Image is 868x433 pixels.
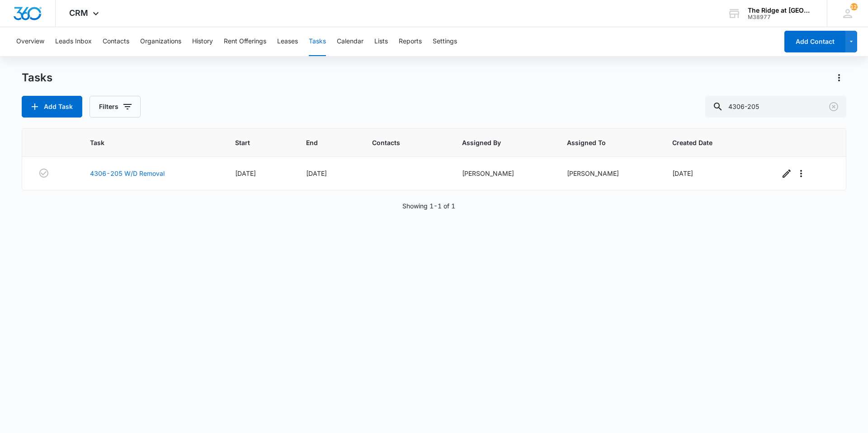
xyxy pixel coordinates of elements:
span: [DATE] [306,169,327,177]
button: Contacts [103,27,129,56]
button: Lists [374,27,388,56]
span: End [306,138,338,147]
div: [PERSON_NAME] [567,169,651,178]
span: Task [90,138,200,147]
button: Leases [277,27,298,56]
button: Filters [90,96,141,118]
div: [PERSON_NAME] [462,169,546,178]
button: Tasks [309,27,326,56]
span: Contacts [372,138,427,147]
span: CRM [69,8,88,18]
button: Add Contact [784,31,845,52]
div: account id [748,14,814,20]
span: Assigned By [462,138,533,147]
input: Search Tasks [705,96,846,118]
button: Settings [433,27,457,56]
button: Overview [16,27,44,56]
button: History [192,27,213,56]
span: 122 [850,3,858,10]
div: account name [748,7,814,14]
span: [DATE] [235,169,256,177]
h1: Tasks [22,71,52,85]
a: 4306-205 W/D Removal [90,169,165,178]
button: Leads Inbox [55,27,92,56]
span: Start [235,138,271,147]
button: Actions [832,71,846,85]
button: Rent Offerings [224,27,266,56]
span: Created Date [672,138,745,147]
p: Showing 1-1 of 1 [402,201,455,211]
button: Calendar [337,27,363,56]
span: [DATE] [672,169,693,177]
span: Assigned To [567,138,637,147]
button: Add Task [22,96,82,118]
button: Reports [399,27,422,56]
button: Clear [826,99,841,114]
div: notifications count [850,3,858,10]
button: Organizations [140,27,181,56]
